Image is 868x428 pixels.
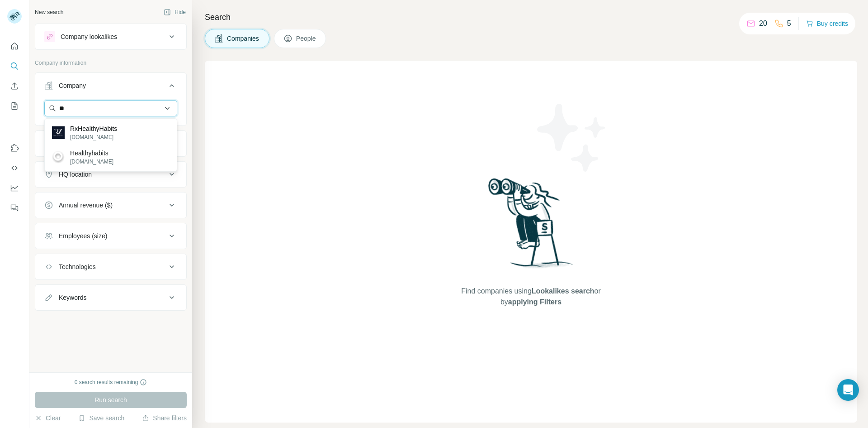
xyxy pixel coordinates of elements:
[35,59,187,67] p: Company information
[7,180,22,196] button: Dashboard
[787,18,791,29] p: 5
[7,58,22,74] button: Search
[59,201,113,210] div: Annual revenue ($)
[7,98,22,114] button: My lists
[59,293,86,302] div: Keywords
[35,256,186,278] button: Technologies
[759,18,767,29] p: 20
[59,170,92,179] div: HQ location
[35,133,186,154] button: Industry
[227,34,260,43] span: Companies
[508,298,561,306] span: applying Filters
[7,160,22,176] button: Use Surfe API
[70,158,113,166] p: [DOMAIN_NAME]
[35,8,63,16] div: New search
[70,149,113,158] p: Healthyhabits
[157,5,192,19] button: Hide
[531,97,613,178] img: Surfe Illustration - Stars
[484,176,578,277] img: Surfe Illustration - Woman searching with binoculars
[837,379,859,401] div: Open Intercom Messenger
[59,231,107,240] div: Employees (size)
[35,26,186,48] button: Company lookalikes
[35,287,186,308] button: Keywords
[59,262,96,271] div: Technologies
[61,32,117,41] div: Company lookalikes
[35,225,186,247] button: Employees (size)
[35,194,186,216] button: Annual revenue ($)
[458,286,603,308] span: Find companies using or by
[70,133,117,141] p: [DOMAIN_NAME]
[35,75,186,100] button: Company
[35,164,186,185] button: HQ location
[78,414,124,423] button: Save search
[142,414,187,423] button: Share filters
[296,34,317,43] span: People
[75,378,147,386] div: 0 search results remaining
[532,287,594,295] span: Lookalikes search
[806,17,848,30] button: Buy credits
[7,38,22,54] button: Quick start
[59,81,86,90] div: Company
[70,124,117,133] p: RxHealthyHabits
[52,126,65,139] img: RxHealthyHabits
[7,140,22,156] button: Use Surfe on LinkedIn
[7,200,22,216] button: Feedback
[35,414,61,423] button: Clear
[205,11,857,24] h4: Search
[52,151,65,164] img: Healthyhabits
[7,78,22,94] button: Enrich CSV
